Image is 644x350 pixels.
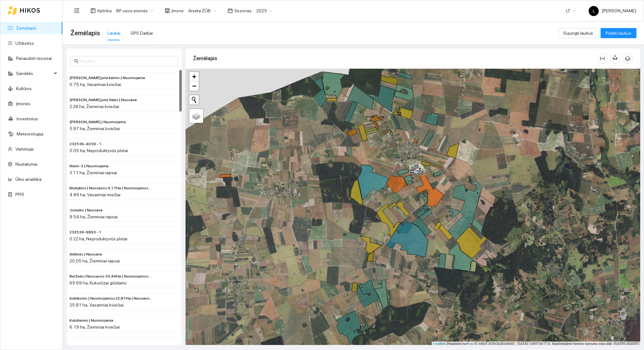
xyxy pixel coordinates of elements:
[74,8,80,14] span: menu-fold
[69,295,154,301] span: Indrikonio | Nuomojamos 22,81Ha | Nuosavos 3,00 Ha
[69,302,124,307] span: 25.81 ha, Vasariniai kviečiai
[15,162,37,167] a: Nustatymai
[116,6,153,15] span: BP visos įmonės
[70,4,83,17] button: menu-fold
[69,192,120,197] span: 4.85 ha, Vasariniai miežiai
[69,185,154,191] span: Mokyklos | Nuosavos 4,17Ha | Nuomojamos 0,68Ha
[234,7,253,14] span: Sezonas :
[606,30,631,37] span: Pridėti laukus
[97,7,113,14] span: Aplinka :
[16,86,32,91] a: Kultūros
[171,7,185,14] span: Įmonė :
[17,116,38,121] a: Inventorius
[165,8,170,13] span: shop
[228,8,233,13] span: calendar
[69,318,113,324] span: Kubilienės | Nuomojama
[69,97,137,103] span: Rolando prie Valės | Nuosava
[15,41,34,46] a: Užduotys
[108,30,120,37] div: Laukai
[69,280,127,285] span: 65.69 ha, Kukurūzai grūdams
[69,141,102,147] span: 232536-4039 - 1
[193,49,597,67] div: Žemėlapis
[192,82,196,90] span: −
[15,146,34,152] a: Vartotojai
[69,119,126,125] span: Ginaičių Valiaus | Nuomojama
[69,207,103,213] span: Joniuko | Nuosava
[69,82,121,87] span: 0.75 ha, Vasariniai kviečiai
[601,31,636,36] a: Pridėti laukus
[16,56,52,61] a: Panaudoti resursai
[189,72,199,81] a: Zoom in
[130,30,153,37] div: GPS Darbai
[597,54,608,64] button: column-width
[69,104,119,109] span: 2.28 ha, Žieminiai kviečiai
[256,6,273,15] span: 2025
[189,109,203,123] a: Layers
[558,28,598,38] button: Sujungti laukus
[69,214,118,219] span: 9.54 ha, Žieminiai rapsai
[69,251,102,257] span: Arklinės | Nuosava
[80,58,174,65] input: Paieška
[16,67,52,80] span: Sandėlis
[16,26,36,31] a: Žemėlapis
[188,6,216,15] span: Arsėta ŽŪB
[563,30,593,37] span: Sujungti laukus
[69,273,154,279] span: Berželis | Nuosavos 35,44Ha | Nuomojamos 30,25Ha
[558,31,598,36] a: Sujungti laukus
[74,59,79,63] span: search
[598,56,607,61] span: column-width
[69,229,102,235] span: 232539-9893 - 1
[69,163,108,169] span: Neim-3 | Nuomojama
[15,177,42,182] a: Ūkio analitika
[589,8,636,13] span: [PERSON_NAME]
[69,170,117,175] span: 3.11 ha, Žieminiai rapsai
[467,342,473,346] a: Esri
[69,126,120,131] span: 5.97 ha, Žieminiai kviečiai
[69,236,127,241] span: 0.22 ha, Neproduktyvūs plotai
[69,75,145,81] span: Rolando prie kaimo | Nuomojama
[15,192,24,197] a: PPIS
[433,342,445,346] a: Leaflet
[474,342,475,346] span: |
[69,258,120,263] span: 20.05 ha, Žieminiai rapsai
[566,6,576,15] span: LT
[69,148,128,153] span: 0.05 ha, Neproduktyvūs plotai
[189,81,199,91] a: Zoom out
[593,6,595,16] span: L
[91,8,96,13] span: layout
[432,341,640,347] div: | Powered by © HNIT-[GEOGRAPHIC_DATA]; ORT10LT ©, Nacionalinė žemės tarnyba prie AM, [DATE]-[DATE]
[192,72,196,80] span: +
[69,324,120,330] span: 6.19 ha, Žieminiai kviečiai
[70,28,100,38] span: Žemėlapis
[17,131,43,136] a: Meteorologija
[16,101,31,106] a: Įmonės
[189,95,199,105] button: Initiate a new search
[601,28,636,38] button: Pridėti laukus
